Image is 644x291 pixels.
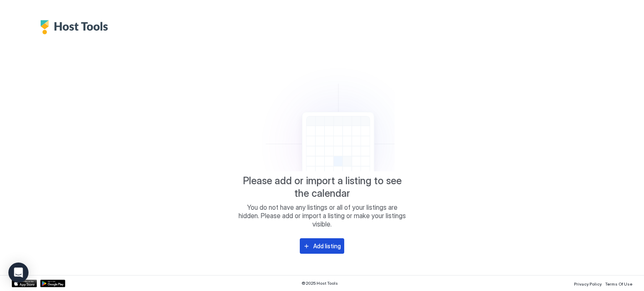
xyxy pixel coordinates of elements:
a: Google Play Store [40,280,65,287]
span: Please add or import a listing to see the calendar [238,175,406,200]
a: App Store [12,280,37,287]
div: Add listing [313,242,341,250]
span: You do not have any listings or all of your listings are hidden. Please add or import a listing o... [238,203,406,228]
a: Terms Of Use [605,279,632,288]
span: © 2025 Host Tools [301,281,338,286]
a: Privacy Policy [574,279,602,288]
span: Terms Of Use [605,281,632,286]
span: Privacy Policy [574,281,602,286]
div: Host Tools Logo [40,20,112,34]
button: Add listing [300,238,344,254]
div: Open Intercom Messenger [8,263,29,283]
